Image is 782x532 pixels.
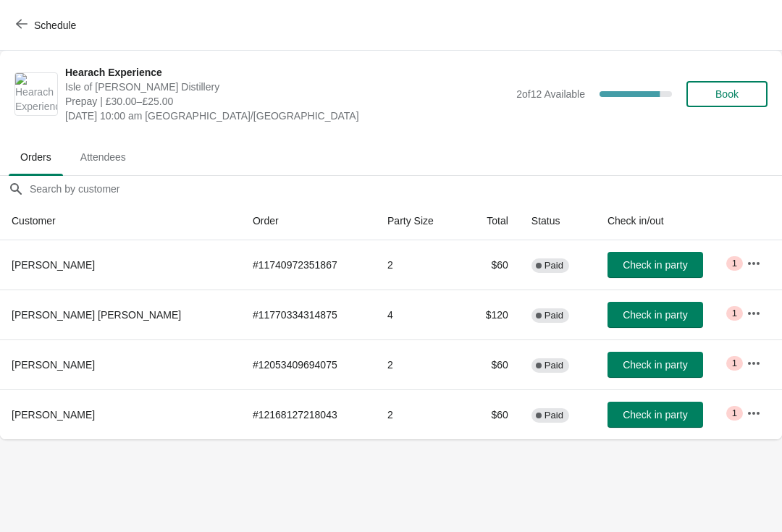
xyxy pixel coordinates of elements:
button: Check in party [607,352,703,378]
span: 1 [732,258,737,269]
span: [PERSON_NAME] [12,259,95,271]
input: Search by customer [29,176,782,202]
span: Paid [545,410,563,421]
span: Isle of [PERSON_NAME] Distillery [65,80,509,94]
th: Total [463,202,520,240]
td: 4 [376,290,463,339]
span: 1 [732,308,737,319]
span: [PERSON_NAME] [PERSON_NAME] [12,309,181,321]
span: Orders [9,144,63,170]
th: Party Size [376,202,463,240]
button: Check in party [607,252,703,278]
span: Attendees [69,144,138,170]
td: # 11740972351867 [241,240,376,290]
span: Paid [545,260,563,271]
td: $120 [463,290,520,339]
button: Book [686,81,768,107]
span: [PERSON_NAME] [12,359,95,371]
th: Order [241,202,376,240]
span: 1 [732,358,737,369]
span: Paid [545,360,563,371]
span: [DATE] 10:00 am [GEOGRAPHIC_DATA]/[GEOGRAPHIC_DATA] [65,109,509,123]
span: 1 [732,408,737,419]
span: Check in party [623,259,687,271]
span: 2 of 12 Available [516,88,585,100]
button: Check in party [607,302,703,328]
span: Hearach Experience [65,65,509,80]
td: # 11770334314875 [241,290,376,339]
td: 2 [376,240,463,290]
span: Book [715,88,739,100]
td: 2 [376,389,463,439]
td: 2 [376,339,463,389]
span: [PERSON_NAME] [12,409,95,421]
span: Schedule [34,20,76,31]
td: $60 [463,389,520,439]
th: Check in/out [596,202,735,240]
img: Hearach Experience [15,73,57,115]
th: Status [520,202,596,240]
button: Check in party [607,402,703,428]
button: Schedule [7,12,88,38]
td: $60 [463,339,520,389]
td: # 12053409694075 [241,339,376,389]
td: # 12168127218043 [241,389,376,439]
span: Check in party [623,309,687,321]
span: Check in party [623,359,687,371]
td: $60 [463,240,520,290]
span: Check in party [623,409,687,421]
span: Paid [545,310,563,321]
span: Prepay | £30.00–£25.00 [65,94,509,109]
